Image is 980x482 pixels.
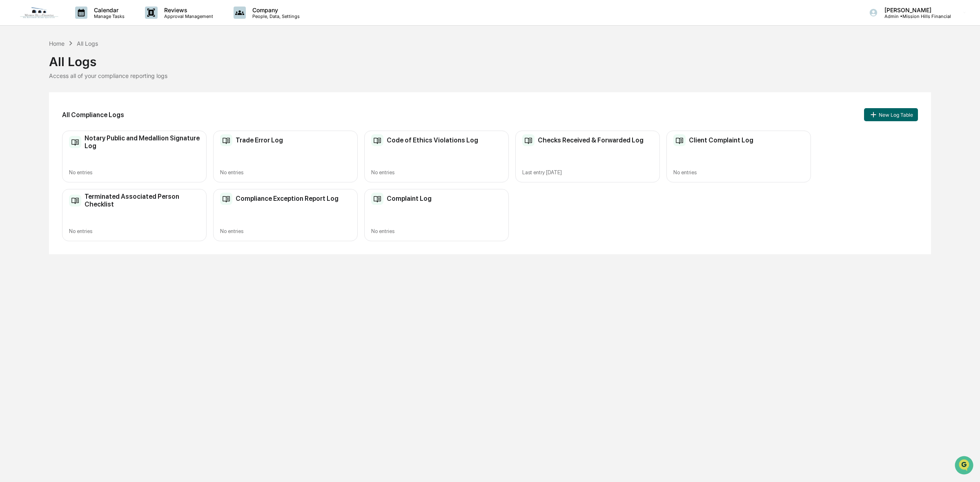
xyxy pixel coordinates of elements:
div: 🗄️ [59,104,66,110]
img: logo [20,7,59,19]
div: Start new chat [28,62,134,71]
div: Last entry [DATE] [522,169,653,175]
a: 🔎Data Lookup [5,115,55,130]
div: 🖐️ [8,104,15,110]
h2: All Compliance Logs [62,111,124,119]
a: 🖐️Preclearance [5,100,56,114]
p: People, Data, Settings [246,13,304,19]
h2: Code of Ethics Violations Log [387,136,478,144]
span: Data Lookup [16,118,51,127]
div: No entries [371,169,502,175]
div: No entries [69,169,200,175]
img: Compliance Log Table Icon [673,134,686,147]
div: No entries [69,228,200,234]
h2: Checks Received & Forwarded Log [538,136,644,144]
iframe: Open customer support [954,455,976,477]
img: Compliance Log Table Icon [220,134,232,147]
div: We're available if you need us! [28,71,103,77]
h2: Trade Error Log [236,136,283,144]
div: 🔎 [8,119,15,126]
h2: Compliance Exception Report Log [236,195,339,202]
h2: Terminated Associated Person Checklist [85,193,200,208]
p: How can we help? [8,17,149,30]
a: Powered byPylon [58,138,99,144]
img: Compliance Log Table Icon [69,136,81,148]
img: Compliance Log Table Icon [220,193,232,205]
span: Pylon [81,138,99,144]
p: Reviews [158,7,217,13]
h2: Complaint Log [387,195,432,202]
span: Preclearance [16,103,53,111]
img: Compliance Log Table Icon [371,193,383,205]
button: New Log Table [864,108,918,121]
a: 🗄️Attestations [56,100,105,114]
p: Company [246,7,304,13]
p: Admin • Mission Hills Financial [878,13,951,19]
div: All Logs [49,48,931,69]
div: Home [49,40,65,47]
p: Approval Management [158,13,217,19]
img: Compliance Log Table Icon [522,134,535,147]
p: Calendar [87,7,129,13]
img: 1746055101610-c473b297-6a78-478c-a979-82029cc54cd1 [8,62,23,77]
div: No entries [220,228,351,234]
div: No entries [371,228,502,234]
div: No entries [220,169,351,175]
p: [PERSON_NAME] [878,7,951,13]
span: Attestations [67,103,101,111]
img: Compliance Log Table Icon [69,195,81,207]
div: All Logs [77,40,98,47]
div: Access all of your compliance reporting logs [49,72,931,79]
div: No entries [673,169,804,175]
button: Start new chat [139,65,149,75]
img: Compliance Log Table Icon [371,134,383,147]
h2: Client Complaint Log [689,136,753,144]
h2: Notary Public and Medallion Signature Log [85,134,200,150]
p: Manage Tasks [87,13,129,19]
